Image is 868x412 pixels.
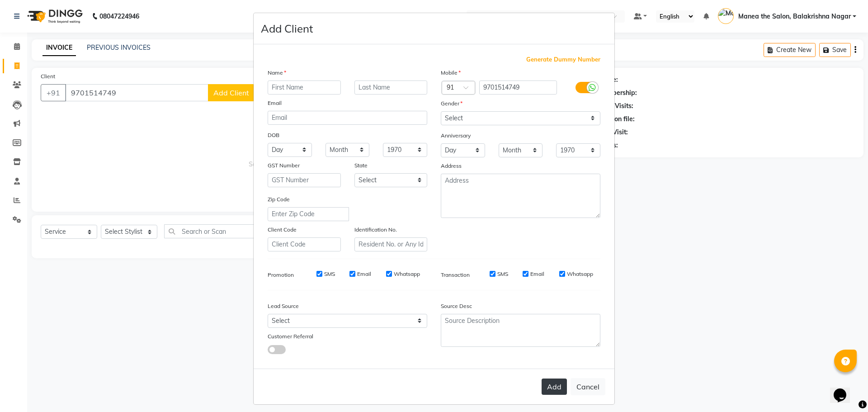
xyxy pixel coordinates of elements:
label: Lead Source [268,302,299,310]
input: Resident No. or Any Id [354,237,428,251]
label: Customer Referral [268,332,313,341]
input: Enter Zip Code [268,207,349,221]
label: Name [268,69,286,77]
label: Email [530,270,544,278]
label: SMS [324,270,335,278]
label: State [354,161,368,170]
label: Email [268,99,282,107]
input: Client Code [268,237,341,251]
label: Promotion [268,271,294,279]
input: First Name [268,81,341,95]
label: Anniversary [441,132,471,140]
input: Mobile [479,81,557,95]
label: Zip Code [268,195,290,204]
label: Gender [441,99,462,108]
input: GST Number [268,173,341,187]
label: Identification No. [354,226,397,234]
label: Whatsapp [394,270,420,278]
label: SMS [497,270,508,278]
label: Mobile [441,69,461,77]
button: Cancel [571,378,605,395]
button: Add [542,379,567,395]
iframe: chat widget [830,376,859,403]
input: Email [268,111,427,125]
input: Last Name [354,81,428,95]
label: GST Number [268,161,300,170]
label: Client Code [268,226,297,234]
span: Generate Dummy Number [526,55,600,64]
label: Email [357,270,371,278]
label: Transaction [441,271,470,279]
label: DOB [268,131,279,139]
label: Address [441,162,462,170]
label: Source Desc [441,302,472,310]
h4: Add Client [261,20,313,37]
label: Whatsapp [567,270,593,278]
